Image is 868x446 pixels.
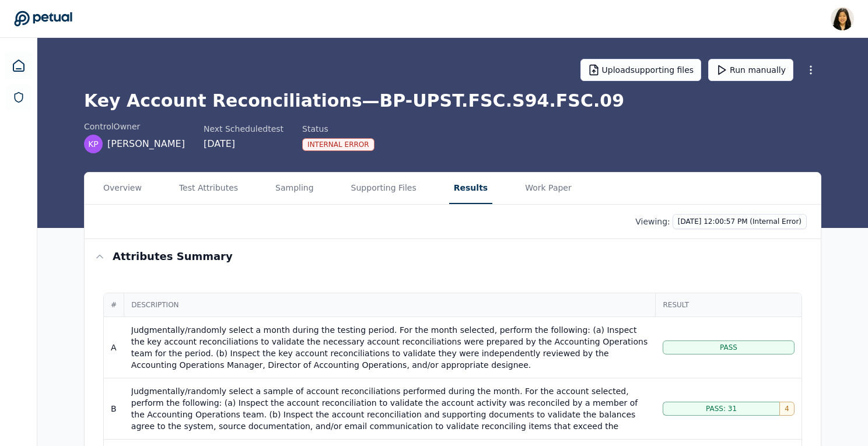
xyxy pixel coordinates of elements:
[113,248,233,265] h3: Attributes summary
[107,137,185,151] span: [PERSON_NAME]
[580,59,702,81] button: Uploadsupporting files
[708,59,793,81] button: Run manually
[84,90,821,111] h1: Key Account Reconciliations — BP-UPST.FSC.S94.FSC.09
[204,137,283,151] div: [DATE]
[785,404,789,413] span: 4
[99,173,146,204] button: Overview
[831,7,854,30] img: Renee Park
[88,138,99,150] span: KP
[663,300,794,310] span: Result
[673,214,807,229] button: [DATE] 12:00:57 PM (Internal Error)
[271,173,318,204] button: Sampling
[85,239,821,274] button: Attributes summary
[635,216,670,227] p: Viewing:
[800,59,821,80] button: More Options
[720,343,737,352] span: Pass
[302,123,374,135] div: Status
[5,52,33,80] a: Dashboard
[204,123,283,135] div: Next Scheduled test
[111,300,117,310] span: #
[104,378,124,440] td: B
[84,121,185,132] div: control Owner
[104,317,124,378] td: A
[520,173,576,204] button: Work Paper
[449,173,492,204] button: Results
[174,173,243,204] button: Test Attributes
[706,404,737,413] span: Pass: 31
[131,324,649,371] div: Judgmentally/randomly select a month during the testing period. For the month selected, perform t...
[302,138,374,151] div: Internal Error
[131,385,649,444] div: Judgmentally/randomly select a sample of account reconciliations performed during the month. For ...
[14,10,72,27] a: Go to Dashboard
[6,85,32,110] a: SOC 1 Reports
[131,300,648,310] span: Description
[346,173,421,204] button: Supporting Files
